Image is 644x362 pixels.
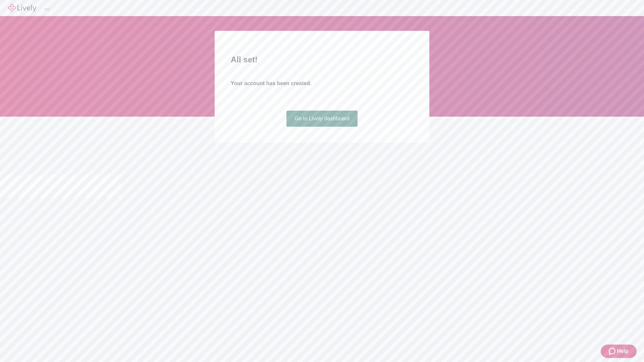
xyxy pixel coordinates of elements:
[286,111,358,127] a: Go to Lively dashboard
[8,4,36,12] img: Lively
[231,54,413,66] h2: All set!
[617,347,629,355] span: Help
[231,79,413,87] h4: Your account has been created.
[601,345,637,358] button: Zendesk support iconHelp
[609,347,617,355] svg: Zendesk support icon
[44,8,50,10] button: Log out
